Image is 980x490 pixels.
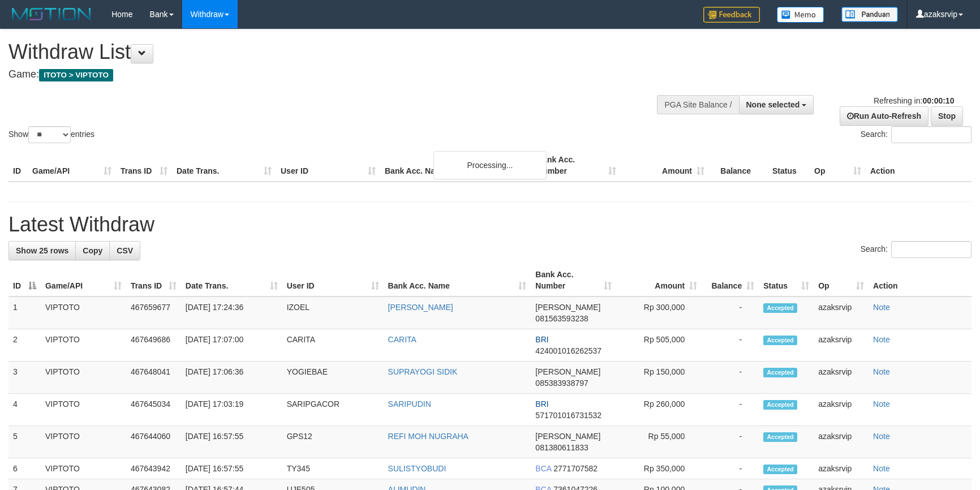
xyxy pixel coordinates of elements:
label: Search: [861,241,972,258]
img: panduan.png [841,7,898,22]
span: CSV [117,246,133,255]
td: 2 [8,329,41,362]
td: - [702,362,759,394]
span: Accepted [763,400,797,410]
th: Balance: activate to sort column ascending [702,264,759,296]
a: CARITA [388,335,416,344]
td: CARITA [282,329,384,362]
th: Game/API: activate to sort column ascending [41,264,126,296]
a: Stop [931,106,963,126]
a: SARIPUDIN [388,399,431,409]
h1: Withdraw List [8,41,642,63]
td: TY345 [282,458,384,479]
th: Amount [621,149,709,182]
th: Status [768,149,810,182]
span: Refreshing in: [874,96,954,105]
th: ID [8,149,28,182]
span: ITOTO > VIPTOTO [39,69,113,81]
span: Accepted [763,336,797,345]
td: 3 [8,362,41,394]
th: User ID: activate to sort column ascending [282,264,384,296]
a: Run Auto-Refresh [840,106,929,126]
td: IZOEL [282,296,384,329]
td: Rp 505,000 [616,329,702,362]
label: Show entries [8,126,94,143]
td: [DATE] 17:03:19 [181,394,282,426]
td: - [702,426,759,458]
td: 467649686 [126,329,181,362]
td: - [702,394,759,426]
span: Show 25 rows [16,246,68,255]
span: Accepted [763,465,797,474]
td: azaksrvip [814,458,869,479]
a: Note [873,464,890,473]
th: Date Trans. [172,149,276,182]
td: - [702,329,759,362]
a: Note [873,303,890,312]
span: Copy [83,246,102,255]
a: Copy [75,241,110,260]
strong: 00:00:10 [922,96,954,105]
td: azaksrvip [814,329,869,362]
span: [PERSON_NAME] [535,367,600,376]
th: ID: activate to sort column descending [8,264,41,296]
th: Trans ID [116,149,172,182]
td: [DATE] 17:24:36 [181,296,282,329]
span: BCA [535,464,551,473]
td: [DATE] 17:07:00 [181,329,282,362]
td: VIPTOTO [41,458,126,479]
td: 467643942 [126,458,181,479]
th: Date Trans.: activate to sort column ascending [181,264,282,296]
td: VIPTOTO [41,362,126,394]
h4: Game: [8,69,642,80]
a: Note [873,399,890,409]
h1: Latest Withdraw [8,213,972,236]
img: Button%20Memo.svg [777,7,824,23]
div: PGA Site Balance / [657,95,738,114]
td: - [702,296,759,329]
a: SUPRAYOGI SIDIK [388,367,458,376]
td: - [702,458,759,479]
th: User ID [276,149,380,182]
th: Trans ID: activate to sort column ascending [126,264,181,296]
td: VIPTOTO [41,329,126,362]
td: azaksrvip [814,394,869,426]
td: [DATE] 16:57:55 [181,458,282,479]
td: 6 [8,458,41,479]
span: Accepted [763,432,797,442]
th: Game/API [28,149,116,182]
td: azaksrvip [814,362,869,394]
div: Processing... [433,151,547,179]
a: Note [873,432,890,441]
span: Accepted [763,368,797,377]
td: [DATE] 17:06:36 [181,362,282,394]
td: VIPTOTO [41,394,126,426]
span: Copy 2771707582 to clipboard [553,464,598,473]
td: SARIPGACOR [282,394,384,426]
span: Copy 424001016262537 to clipboard [535,346,601,355]
span: Copy 081380611833 to clipboard [535,443,588,452]
select: Showentries [28,126,71,143]
td: 1 [8,296,41,329]
img: MOTION_logo.png [8,6,94,23]
span: [PERSON_NAME] [535,303,600,312]
a: Show 25 rows [8,241,76,260]
a: CSV [109,241,140,260]
span: Copy 571701016731532 to clipboard [535,411,601,420]
th: Op: activate to sort column ascending [814,264,869,296]
img: Feedback.jpg [703,7,760,23]
span: Accepted [763,303,797,313]
td: YOGIEBAE [282,362,384,394]
a: [PERSON_NAME] [388,303,453,312]
td: 467648041 [126,362,181,394]
td: Rp 150,000 [616,362,702,394]
th: Bank Acc. Number: activate to sort column ascending [531,264,616,296]
th: Balance [709,149,768,182]
span: BRI [535,335,548,344]
span: Copy 081563593238 to clipboard [535,314,588,323]
td: azaksrvip [814,426,869,458]
td: [DATE] 16:57:55 [181,426,282,458]
th: Bank Acc. Name [380,149,532,182]
td: GPS12 [282,426,384,458]
td: Rp 260,000 [616,394,702,426]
